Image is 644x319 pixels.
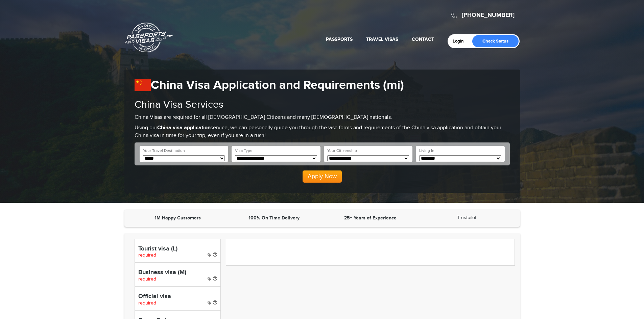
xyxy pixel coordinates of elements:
[472,35,519,47] a: Check Status
[138,246,217,252] h4: Tourist visa (L)
[125,22,173,53] a: Passports & [DOMAIN_NAME]
[453,38,469,44] a: Login
[412,36,434,42] a: Contact
[208,253,211,258] i: Paper Visa
[366,36,398,42] a: Travel Visas
[326,36,353,42] a: Passports
[344,215,397,221] strong: 25+ Years of Experience
[157,125,211,131] strong: China visa application
[419,148,434,154] label: Living In
[154,215,201,221] strong: 1M Happy Customers
[248,215,300,221] strong: 100% On Time Delivery
[135,124,510,140] p: Using our service, we can personally guide you through the visa forms and requirements of the Chi...
[135,99,510,110] h2: China Visa Services
[138,300,156,306] span: required
[208,301,211,305] i: Paper Visa
[143,148,185,154] label: Your Travel Destination
[138,252,156,258] span: required
[327,148,357,154] label: Your Citizenship
[138,293,217,300] h4: Official visa
[138,276,156,282] span: required
[457,215,476,220] a: Trustpilot
[138,269,217,276] h4: Business visa (M)
[462,11,515,19] a: [PHONE_NUMBER]
[135,78,510,92] h1: China Visa Application and Requirements (mi)
[208,277,211,282] i: Paper Visa
[235,148,253,154] label: Visa Type
[135,114,510,122] p: China Visas are required for all [DEMOGRAPHIC_DATA] Citizens and many [DEMOGRAPHIC_DATA] nationals.
[303,170,342,183] button: Apply Now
